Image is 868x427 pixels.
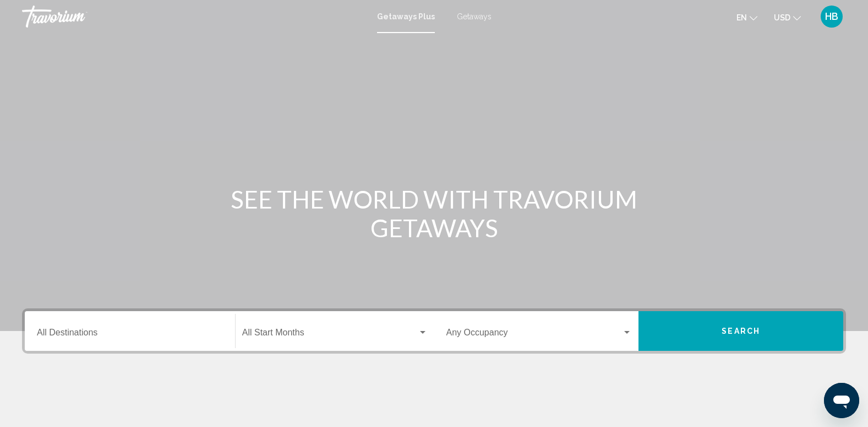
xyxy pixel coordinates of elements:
[22,6,366,28] a: Travorium
[824,383,859,418] iframe: Button to launch messaging window
[817,5,846,28] button: User Menu
[457,12,492,21] a: Getaways
[638,311,843,351] button: Search
[25,311,843,351] div: Search widget
[736,13,747,22] span: en
[377,12,435,21] a: Getaways Plus
[722,327,760,336] span: Search
[774,13,790,22] span: USD
[736,9,757,25] button: Change language
[825,11,838,22] span: HB
[228,185,641,242] h1: SEE THE WORLD WITH TRAVORIUM GETAWAYS
[774,9,801,25] button: Change currency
